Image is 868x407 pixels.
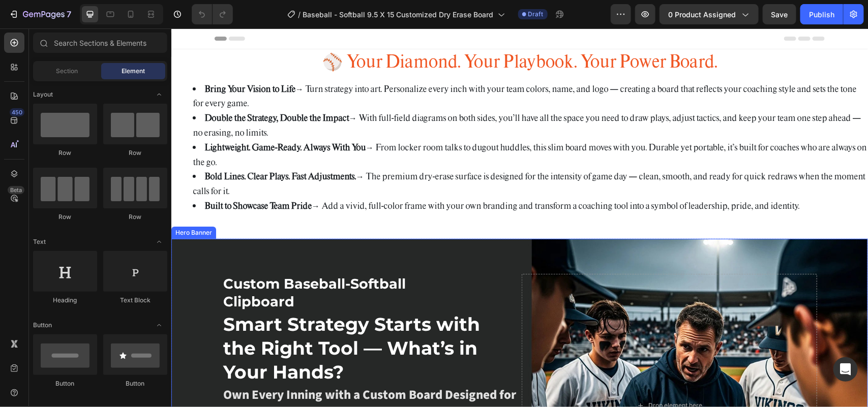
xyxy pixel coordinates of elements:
span: Toggle open [151,317,167,333]
iframe: Design area [171,28,868,407]
span: Toggle open [151,86,167,103]
span: 0 product assigned [668,9,736,20]
div: Row [33,212,97,222]
button: Publish [800,4,843,24]
span: Toggle open [151,234,167,250]
strong: Own Every Inning with a Custom Board Designed for Champions. [52,357,345,395]
button: 7 [4,4,76,24]
div: Drop element here [477,373,531,381]
div: Row [103,212,167,222]
input: Search Sections & Elements [33,33,167,53]
div: Text Block [103,296,167,305]
span: Layout [33,90,53,99]
button: 0 product assigned [660,4,759,24]
div: Publish [809,9,834,20]
div: Open Intercom Messenger [833,357,858,382]
div: Hero Banner [2,200,43,209]
span: Button [33,321,52,330]
span: Baseball - Softball 9.5 X 15 Customized Dry Erase Board [303,9,494,20]
div: Button [103,379,167,388]
span: Draft [528,10,544,19]
div: Row [33,148,97,158]
p: 7 [67,8,71,20]
div: Button [33,379,97,388]
div: Row [103,148,167,158]
span: / [298,9,301,20]
span: Save [771,10,788,19]
span: Section [56,67,78,76]
span: Text [33,237,46,246]
div: Heading [33,296,97,305]
div: Beta [8,186,24,194]
button: Save [763,4,796,24]
span: Element [122,67,145,76]
div: 450 [10,108,24,116]
div: Undo/Redo [192,4,233,24]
